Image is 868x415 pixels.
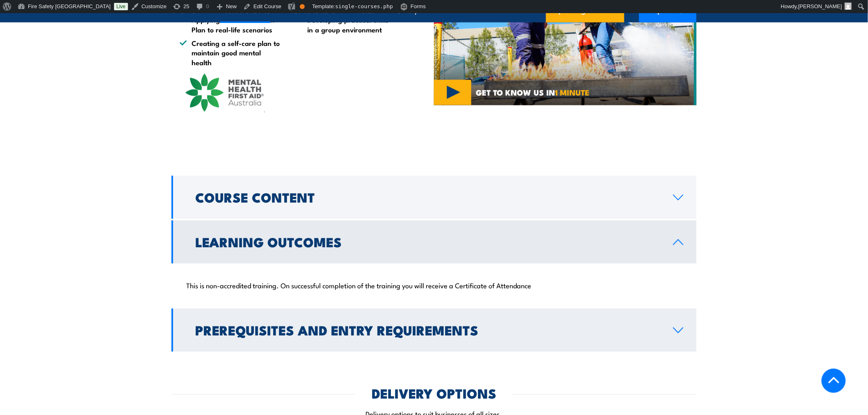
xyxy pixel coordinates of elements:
[798,3,842,9] span: [PERSON_NAME]
[555,86,589,98] strong: 1 MINUTE
[195,324,660,335] h2: Prerequisites and Entry Requirements
[180,38,281,67] li: Creating a self-care plan to maintain good mental health
[186,281,682,289] p: This is non-accredited training. On successful completion of the training you will receive a Cert...
[180,15,281,34] li: Applying the MHFA Action Plan to real-life scenarios
[195,236,660,247] h2: Learning Outcomes
[171,176,697,219] a: Course Content
[476,89,589,96] span: GET TO KNOW US IN
[295,15,396,34] li: Developing practical skills in a group environment
[171,308,697,351] a: Prerequisites and Entry Requirements
[171,220,697,263] a: Learning Outcomes
[114,3,128,10] a: Live
[195,191,660,203] h2: Course Content
[372,387,496,399] h2: DELIVERY OPTIONS
[300,4,305,9] div: OK
[335,3,393,9] span: single-courses.php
